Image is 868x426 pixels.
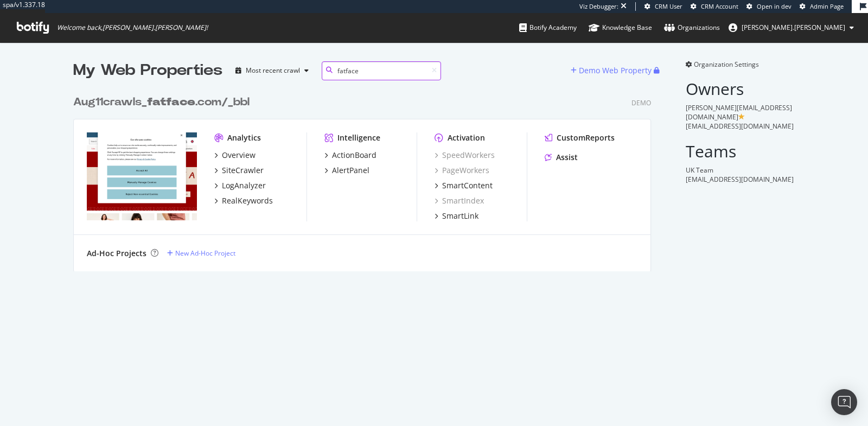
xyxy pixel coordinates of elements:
[227,132,261,143] div: Analytics
[810,2,844,10] span: Admin Page
[664,22,720,33] div: Organizations
[73,81,660,271] div: grid
[73,94,254,110] a: Aug11crawls_fatface.com/_bbl
[87,132,197,220] img: Aug11crawls_fatface.com/_bbl
[571,62,654,79] button: Demo Web Property
[664,13,720,42] a: Organizations
[448,132,485,143] div: Activation
[757,2,792,10] span: Open in dev
[686,166,795,175] div: UK Team
[800,2,844,11] a: Admin Page
[545,152,578,163] a: Assist
[686,175,794,184] span: [EMAIL_ADDRESS][DOMAIN_NAME]
[686,122,794,131] span: [EMAIL_ADDRESS][DOMAIN_NAME]
[147,97,195,107] b: fatface
[57,23,208,32] span: Welcome back, [PERSON_NAME].[PERSON_NAME] !
[322,61,441,80] input: Search
[214,180,266,191] a: LogAnalyzer
[686,80,795,98] h2: Owners
[644,2,682,11] a: CRM User
[435,211,478,221] a: SmartLink
[87,248,146,259] div: Ad-Hoc Projects
[175,249,235,258] div: New Ad-Hoc Project
[332,150,376,161] div: ActionBoard
[435,165,489,176] a: PageWorkers
[435,150,495,161] a: SpeedWorkers
[701,2,738,10] span: CRM Account
[442,211,478,221] div: SmartLink
[73,60,222,81] div: My Web Properties
[631,98,651,107] div: Demo
[571,66,654,75] a: Demo Web Property
[167,249,235,258] a: New Ad-Hoc Project
[73,94,250,110] div: Aug11crawls_ .com/_bbl
[324,165,369,176] a: AlertPanel
[691,2,738,11] a: CRM Account
[720,19,863,36] button: [PERSON_NAME].[PERSON_NAME]
[589,22,652,33] div: Knowledge Base
[214,150,256,161] a: Overview
[545,132,615,143] a: CustomReports
[746,2,792,11] a: Open in dev
[694,60,759,69] span: Organization Settings
[579,65,652,76] div: Demo Web Property
[556,152,578,163] div: Assist
[435,195,484,206] a: SmartIndex
[655,2,682,10] span: CRM User
[686,142,795,160] h2: Teams
[324,150,376,161] a: ActionBoard
[222,195,273,206] div: RealKeywords
[332,165,369,176] div: AlertPanel
[337,132,380,143] div: Intelligence
[246,67,300,74] div: Most recent crawl
[222,165,264,176] div: SiteCrawler
[686,103,792,122] span: [PERSON_NAME][EMAIL_ADDRESS][DOMAIN_NAME]
[435,180,493,191] a: SmartContent
[831,389,857,415] div: Open Intercom Messenger
[742,23,845,32] span: emma.mcgillis
[519,13,577,42] a: Botify Academy
[222,150,256,161] div: Overview
[222,180,266,191] div: LogAnalyzer
[214,195,273,206] a: RealKeywords
[231,62,313,79] button: Most recent crawl
[557,132,615,143] div: CustomReports
[579,2,618,11] div: Viz Debugger:
[214,165,264,176] a: SiteCrawler
[589,13,652,42] a: Knowledge Base
[519,22,577,33] div: Botify Academy
[442,180,493,191] div: SmartContent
